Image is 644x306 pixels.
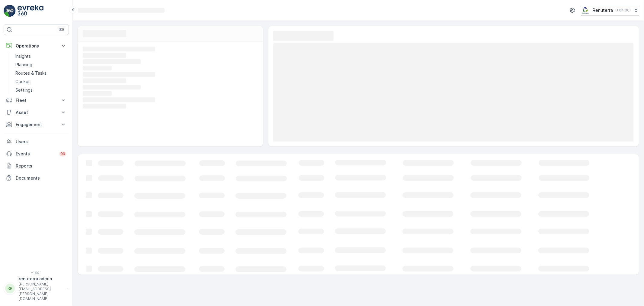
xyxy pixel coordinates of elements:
[16,109,57,116] p: Asset
[5,284,15,293] div: RR
[4,106,69,119] button: Asset
[16,122,57,128] p: Engagement
[15,79,31,85] p: Cockpit
[615,8,631,13] p: ( +04:00 )
[4,160,69,172] a: Reports
[4,148,69,160] a: Events99
[15,87,33,93] p: Settings
[19,276,64,282] p: renuterra.admin
[593,7,613,13] p: Renuterra
[4,119,69,131] button: Engagement
[4,136,69,148] a: Users
[16,139,66,145] p: Users
[15,70,46,76] p: Routes & Tasks
[581,5,639,16] button: Renuterra(+04:00)
[581,7,590,14] img: Screenshot_2024-07-26_at_13.33.01.png
[15,62,32,68] p: Planning
[13,60,69,69] a: Planning
[19,282,64,301] p: [PERSON_NAME][EMAIL_ADDRESS][PERSON_NAME][DOMAIN_NAME]
[15,53,31,59] p: Insights
[4,5,16,17] img: logo
[4,172,69,184] a: Documents
[16,97,57,103] p: Fleet
[16,163,66,169] p: Reports
[4,276,69,301] button: RRrenuterra.admin[PERSON_NAME][EMAIL_ADDRESS][PERSON_NAME][DOMAIN_NAME]
[59,27,65,32] p: ⌘B
[4,94,69,106] button: Fleet
[13,77,69,86] a: Cockpit
[60,151,65,156] p: 99
[16,175,66,181] p: Documents
[4,271,69,275] span: v 1.50.1
[4,40,69,52] button: Operations
[16,151,56,157] p: Events
[13,69,69,77] a: Routes & Tasks
[13,86,69,94] a: Settings
[18,5,43,17] img: logo_light-DOdMpM7g.png
[16,43,57,49] p: Operations
[13,52,69,60] a: Insights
